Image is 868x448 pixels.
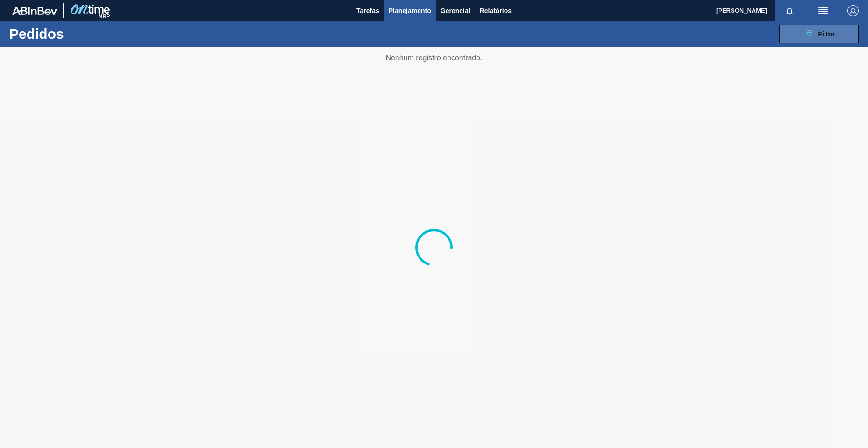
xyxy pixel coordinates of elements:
span: Filtro [818,30,835,38]
h1: Pedidos [9,28,148,39]
span: Planejamento [389,5,431,16]
button: Notificações [775,4,804,17]
img: Logout [847,5,859,16]
img: TNhmsLtSVTkK8tSr43FrP2fwEKptu5GPRR3wAAAABJRU5ErkJggg== [12,7,57,15]
img: userActions [818,5,829,16]
span: Relatórios [480,5,512,16]
button: Filtro [779,25,859,43]
span: Gerencial [441,5,470,16]
span: Tarefas [356,5,379,16]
